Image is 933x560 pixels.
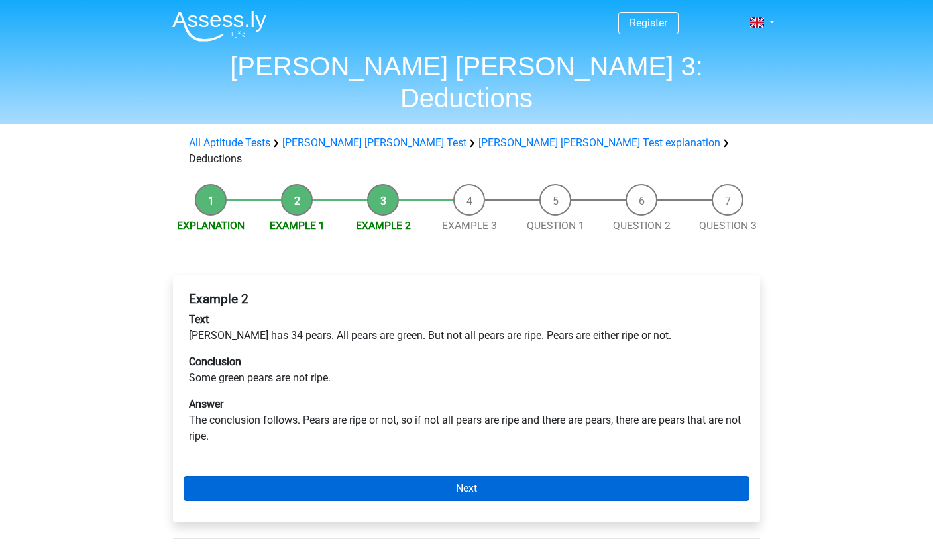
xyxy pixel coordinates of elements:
[162,50,771,114] h1: [PERSON_NAME] [PERSON_NAME] 3: Deductions
[356,219,411,232] a: Example 2
[189,136,270,149] a: All Aptitude Tests
[282,136,466,149] a: [PERSON_NAME] [PERSON_NAME] Test
[478,136,720,149] a: [PERSON_NAME] [PERSON_NAME] Test explanation
[699,219,757,232] a: Question 3
[189,354,744,386] p: Some green pears are not ripe.
[527,219,584,232] a: Question 1
[172,11,266,42] img: Assessly
[184,135,749,167] div: Deductions
[189,291,248,306] b: Example 2
[177,219,245,232] a: Explanation
[442,219,497,232] a: Example 3
[189,398,223,410] b: Answer
[189,355,241,368] b: Conclusion
[189,313,209,326] b: Text
[189,397,744,444] p: The conclusion follows. Pears are ripe or not, so if not all pears are ripe and there are pears, ...
[630,17,667,29] a: Register
[189,312,744,344] p: [PERSON_NAME] has 34 pears. All pears are green. But not all pears are ripe. Pears are either rip...
[270,219,325,232] a: Example 1
[613,219,671,232] a: Question 2
[184,476,749,501] a: Next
